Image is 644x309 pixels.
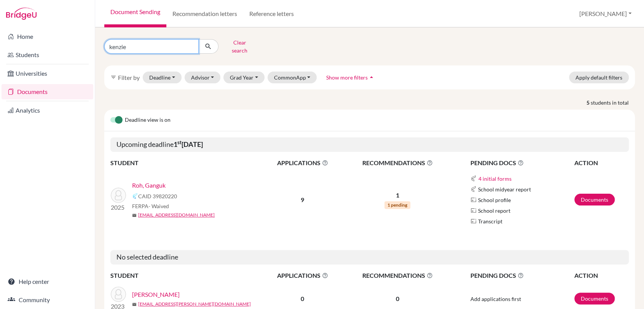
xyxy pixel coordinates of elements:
[2,103,93,118] a: Analytics
[223,72,265,83] button: Grad Year
[326,74,368,81] span: Show more filters
[478,196,511,204] span: School profile
[218,37,261,56] button: Clear search
[104,39,199,54] input: Find student by name...
[470,207,477,213] img: Parchments logo
[111,203,126,212] p: 2025
[574,158,629,168] th: ACTION
[132,302,137,307] span: mail
[478,174,512,183] button: 4 initial forms
[110,158,263,168] th: STUDENT
[125,116,171,125] span: Deadline view is on
[301,196,304,203] b: 9
[2,29,93,44] a: Home
[138,212,215,218] a: [EMAIL_ADDRESS][DOMAIN_NAME]
[343,191,452,200] p: 1
[569,72,629,83] button: Apply default filters
[470,186,477,192] img: Common App logo
[574,271,629,280] th: ACTION
[132,181,166,190] a: Roh, Ganguk
[111,188,126,203] img: Roh, Ganguk
[587,99,591,107] strong: 5
[574,194,615,205] a: Documents
[301,295,304,302] b: 0
[343,158,452,167] span: RECOMMENDATIONS
[470,158,574,167] span: PENDING DOCS
[143,72,182,83] button: Deadline
[268,72,317,83] button: CommonApp
[470,175,477,182] img: Common App logo
[470,218,477,224] img: Parchments logo
[470,197,477,203] img: Parchments logo
[185,72,221,83] button: Advisor
[576,6,635,21] button: [PERSON_NAME]
[2,47,93,62] a: Students
[110,137,629,152] h5: Upcoming deadline
[111,287,126,302] img: Buxani, Rohan Kishore
[478,217,502,225] span: Transcript
[263,271,342,280] span: APPLICATIONS
[470,271,574,280] span: PENDING DOCS
[118,74,140,81] span: Filter by
[2,292,93,307] a: Community
[478,185,531,193] span: School midyear report
[148,203,169,209] span: - Waived
[6,8,37,20] img: Bridge-U
[174,140,203,148] b: 1 [DATE]
[110,250,629,264] h5: No selected deadline
[110,74,116,80] i: filter_list
[343,294,452,303] p: 0
[177,139,182,145] sup: st
[110,271,263,280] th: STUDENT
[2,274,93,289] a: Help center
[343,271,452,280] span: RECOMMENDATIONS
[2,84,93,99] a: Documents
[478,207,510,215] span: School report
[591,99,635,107] span: students in total
[138,192,177,200] span: CAID 39820220
[263,158,342,167] span: APPLICATIONS
[132,213,137,218] span: mail
[320,72,382,83] button: Show more filtersarrow_drop_up
[138,301,251,307] a: [EMAIL_ADDRESS][PERSON_NAME][DOMAIN_NAME]
[368,73,375,81] i: arrow_drop_up
[2,66,93,81] a: Universities
[470,296,521,302] span: Add applications first
[132,193,138,199] img: Common App logo
[132,290,180,299] a: [PERSON_NAME]
[132,202,169,210] span: FERPA
[574,293,615,304] a: Documents
[384,201,410,209] span: 1 pending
